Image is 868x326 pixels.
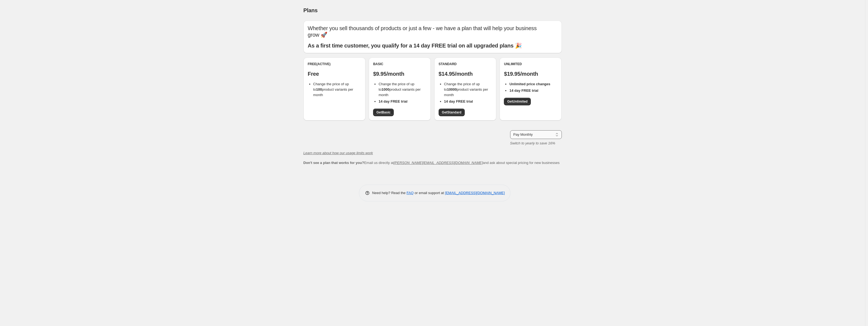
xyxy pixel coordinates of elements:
a: [EMAIL_ADDRESS][DOMAIN_NAME] [445,191,505,195]
a: Learn more about how our usage limits work [303,151,373,155]
span: Change the price of up to product variants per month [313,82,353,97]
div: Unlimited [504,62,557,66]
span: Get Standard [442,110,461,115]
a: FAQ [407,191,414,195]
a: GetStandard [439,109,465,116]
span: Plans [303,7,318,13]
span: Get Unlimited [507,99,528,104]
div: Basic [373,62,426,66]
span: Change the price of up to product variants per month [444,82,488,97]
b: 1000 [382,87,389,91]
a: GetUnlimited [504,98,531,105]
b: 14 day FREE trial [444,99,473,103]
p: $9.95/month [373,71,426,77]
p: $19.95/month [504,71,557,77]
b: 10000 [447,87,457,91]
b: As a first time customer, you qualify for a 14 day FREE trial on all upgraded plans 🎉 [308,43,522,49]
b: 100 [316,87,322,91]
b: 14 day FREE trial [379,99,407,103]
div: Standard [439,62,492,66]
span: or email support at [414,191,445,195]
i: Switch to yearly to save 16% [510,141,555,145]
p: Whether you sell thousands of products or just a few - we have a plan that will help your busines... [308,25,557,38]
span: Need help? Read the [372,191,407,195]
a: [PERSON_NAME][EMAIL_ADDRESS][DOMAIN_NAME] [394,161,483,165]
span: Get Basic [376,110,390,115]
b: Unlimited price changes [509,82,550,86]
div: Free (Active) [308,62,361,66]
span: Email us directly at and ask about special pricing for new businesses [303,161,560,165]
p: Free [308,71,361,77]
b: 14 day FREE trial [509,88,538,93]
p: $14.95/month [439,71,492,77]
span: Change the price of up to product variants per month [379,82,421,97]
a: GetBasic [373,109,394,116]
b: Don't see a plan that works for you? [303,161,364,165]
